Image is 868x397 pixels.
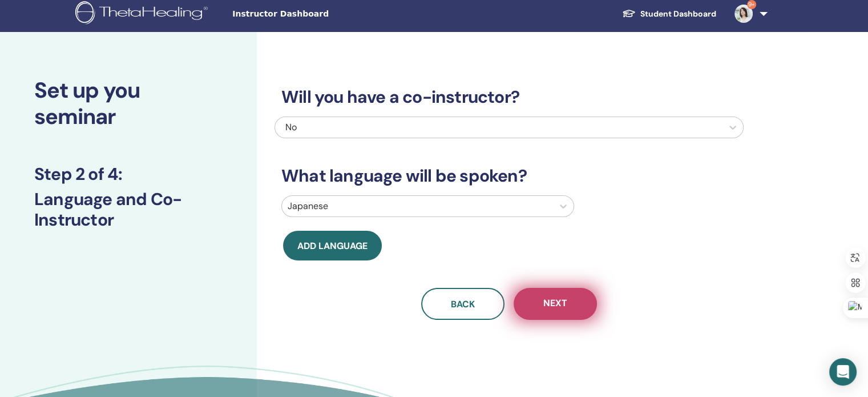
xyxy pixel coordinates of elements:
[734,5,753,23] img: default.jpg
[613,3,725,25] a: Student Dashboard
[451,298,475,310] span: Back
[75,1,212,27] img: logo.png
[514,288,597,320] button: Next
[622,9,636,18] img: graduation-cap-white.svg
[34,164,223,185] h3: Step 2 of 4 :
[34,189,223,230] h3: Language and Co-Instructor
[543,297,567,311] span: Next
[274,87,744,107] h3: Will you have a co-instructor?
[285,121,297,133] span: No
[421,288,504,320] button: Back
[829,358,857,386] div: Open Intercom Messenger
[274,166,744,186] h3: What language will be spoken?
[283,231,382,260] button: Add language
[297,240,368,252] span: Add language
[232,8,403,20] span: Instructor Dashboard
[34,78,223,130] h2: Set up you seminar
